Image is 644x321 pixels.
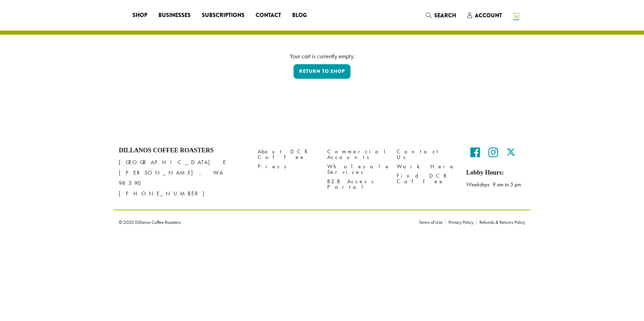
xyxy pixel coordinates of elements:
[327,162,386,177] a: Wholesale Services
[466,181,521,188] em: Weekdays 9 am to 5 pm
[256,11,281,20] span: Contact
[397,162,456,171] a: Work Here
[132,11,147,20] span: Shop
[327,177,386,192] a: B2B Access Portal
[119,220,408,225] p: © 2025 Dillanos Coffee Roasters.
[476,220,525,225] a: Refunds & Returns Policy
[397,147,456,162] a: Contact Us
[258,162,317,171] a: Press
[327,147,386,162] a: Commercial Accounts
[158,11,191,20] span: Businesses
[258,147,317,162] a: About DCR Coffee
[419,220,445,225] a: Terms of Use
[434,11,456,19] span: Search
[475,11,502,19] span: Account
[466,169,525,177] h5: Lobby Hours:
[294,64,350,79] a: Return to shop
[397,171,456,186] a: Find DCR Coffee
[119,157,247,199] p: [GEOGRAPHIC_DATA] E [PERSON_NAME], WA 98390 [PHONE_NUMBER]
[292,11,307,20] span: Blog
[124,51,520,61] div: Your cart is currently empty.
[127,10,153,21] a: Shop
[445,220,476,225] a: Privacy Policy
[119,147,247,154] h4: Dillanos Coffee Roasters
[420,10,462,21] a: Search
[202,11,245,20] span: Subscriptions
